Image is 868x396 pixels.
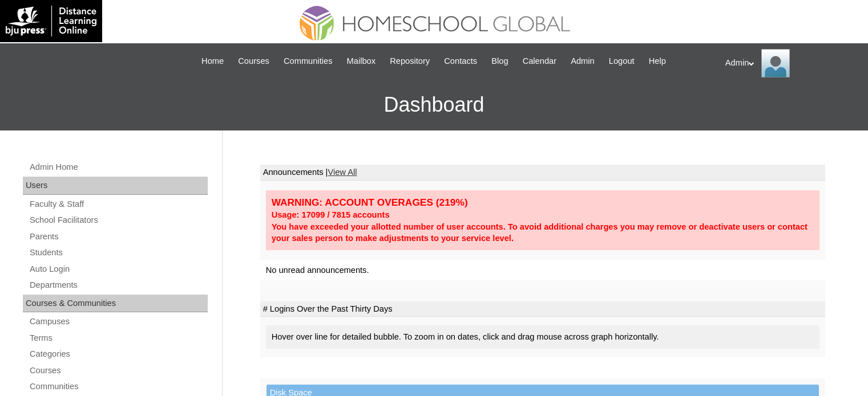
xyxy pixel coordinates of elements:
a: Courses [29,364,208,378]
span: Mailbox [347,55,376,68]
td: # Logins Over the Past Thirty Days [260,301,825,317]
a: Departments [29,278,208,292]
img: Admin Homeschool Global [761,49,790,77]
a: Faculty & Staff [29,197,208,211]
td: Announcements | [260,165,825,181]
a: Help [643,55,672,68]
a: Courses [232,55,275,68]
a: Parents [29,230,208,244]
strong: Usage: 17099 / 7815 accounts [272,210,390,219]
span: Help [649,55,666,68]
a: Mailbox [341,55,382,68]
a: School Facilitators [29,213,208,227]
div: Hover over line for detailed bubble. To zoom in on dates, click and drag mouse across graph horiz... [266,325,819,349]
h3: Dashboard [6,79,862,130]
span: Courses [238,55,269,68]
a: View All [328,168,357,177]
a: Home [196,55,229,68]
div: Users [23,177,208,195]
span: Home [201,55,224,68]
a: Campuses [29,315,208,329]
span: Contacts [444,55,477,68]
span: Logout [609,55,635,68]
a: Repository [384,55,435,68]
a: Admin Home [29,160,208,174]
a: Auto Login [29,262,208,276]
span: Communities [284,55,333,68]
a: Logout [603,55,640,68]
td: No unread announcements. [260,260,825,281]
div: WARNING: ACCOUNT OVERAGES (219%) [272,196,814,209]
div: Admin [725,49,857,77]
span: Admin [571,55,595,68]
span: Repository [390,55,430,68]
a: Categories [29,347,208,361]
a: Calendar [517,55,562,68]
a: Contacts [438,55,483,68]
a: Terms [29,331,208,345]
div: Courses & Communities [23,295,208,313]
a: Students [29,246,208,260]
span: Calendar [523,55,556,68]
a: Communities [278,55,338,68]
a: Admin [565,55,600,68]
img: logo-white.png [6,6,96,36]
div: You have exceeded your allotted number of user accounts. To avoid additional charges you may remo... [272,221,814,244]
a: Communities [29,379,208,394]
span: Blog [491,55,508,68]
a: Blog [486,55,514,68]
